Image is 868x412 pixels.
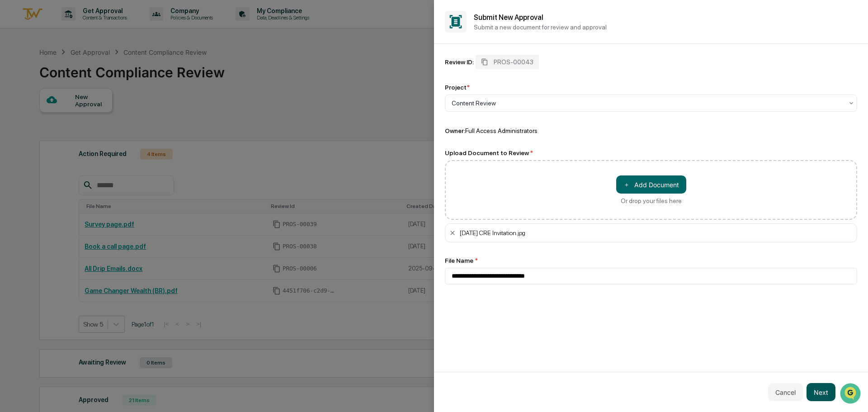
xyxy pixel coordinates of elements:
[90,153,109,160] span: Pylon
[31,78,114,85] div: We're available if you need us!
[154,72,165,83] button: Start new chat
[1,1,22,22] button: Open customer support
[445,257,857,264] div: File Name
[5,110,62,127] a: 🖐️Preclearance
[9,115,16,122] div: 🖐️
[62,110,116,127] a: 🗄️Attestations
[474,13,857,22] h2: Submit New Approval
[616,175,686,194] button: Or drop your files here
[18,114,58,123] span: Preclearance
[18,131,57,140] span: Data Lookup
[64,153,109,160] a: Powered byPylon
[9,132,16,139] div: 🔎
[445,84,470,91] div: Project
[9,69,25,85] img: 1746055101610-c473b297-6a78-478c-a979-82029cc54cd1
[1,3,22,19] img: f2157a4c-a0d3-4daa-907e-bb6f0de503a5-1751232295721
[623,180,630,189] span: ＋
[31,69,148,78] div: Start new chat
[460,229,853,237] div: [DATE] CRE Invitation.jpg
[445,149,857,156] div: Upload Document to Review
[66,115,73,122] div: 🗄️
[9,19,165,33] p: How can we help?
[465,127,538,134] span: Full Access Administrators
[75,114,112,123] span: Attestations
[445,127,465,134] span: Owner:
[621,197,682,204] div: Or drop your files here
[494,58,533,66] span: PROS-00043
[474,24,857,31] p: Submit a new document for review and approval
[5,128,61,144] a: 🔎Data Lookup
[445,58,474,66] div: Review ID:
[768,383,803,401] button: Cancel
[807,383,835,401] button: Next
